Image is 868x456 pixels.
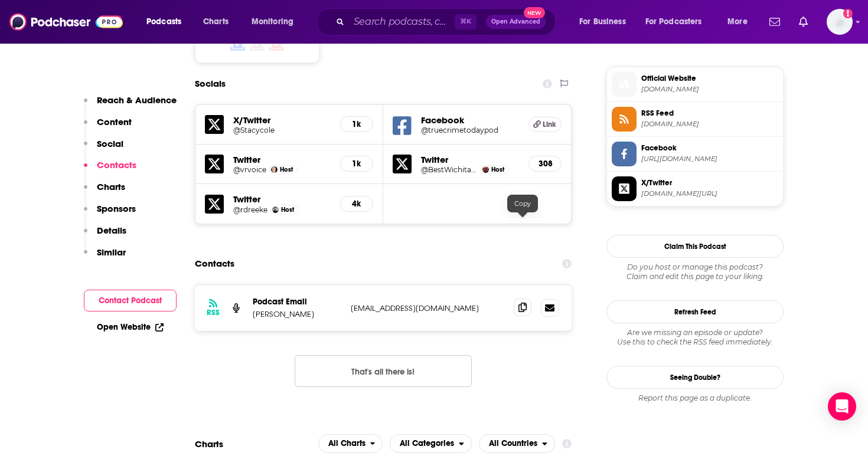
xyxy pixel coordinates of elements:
img: Vanessa Richardson [271,166,278,173]
span: More [727,14,748,30]
p: Content [97,116,132,127]
span: Facebook [641,143,778,153]
a: Official Website[DOMAIN_NAME] [612,72,778,97]
a: @BestWichitaEat [421,165,478,174]
span: Open Advanced [491,19,540,25]
p: Podcast Email [253,297,341,307]
img: Podchaser - Follow, Share and Rate Podcasts [9,11,123,33]
span: RSS Feed [641,108,778,119]
span: All Countries [489,439,537,448]
span: Host [491,166,504,173]
p: Reach & Audience [97,94,177,106]
span: Host [280,166,293,173]
h2: Socials [195,73,226,95]
button: Reach & Audience [84,94,177,116]
h5: Twitter [421,154,519,165]
p: Details [97,225,126,236]
button: open menu [138,12,197,31]
span: ⌘ K [455,14,477,29]
a: Facebook[URL][DOMAIN_NAME] [612,142,778,166]
button: Similar [84,247,126,268]
span: All Charts [328,439,366,448]
div: Copy [507,195,538,212]
h5: Twitter [233,193,331,205]
p: [EMAIL_ADDRESS][DOMAIN_NAME] [351,303,504,313]
svg: Add a profile image [843,9,853,18]
button: open menu [719,12,762,31]
h2: Countries [479,434,555,453]
span: Host [281,206,294,214]
h2: Charts [195,438,223,450]
h2: Contacts [195,252,234,275]
h5: Twitter [233,154,331,165]
span: Podcasts [146,14,181,30]
div: Claim and edit this page to your liking. [606,263,784,281]
a: @rdreeke [233,205,267,214]
a: Charts [195,12,236,31]
span: https://www.facebook.com/truecrimetodaypod [641,155,778,163]
h5: 4k [350,199,363,209]
button: Charts [84,181,125,203]
span: Link [543,120,556,129]
p: Charts [97,181,125,192]
button: open menu [571,12,641,31]
a: Show notifications dropdown [794,12,812,32]
p: Contacts [97,159,136,170]
h5: X/Twitter [233,114,331,126]
h5: 308 [539,159,552,169]
button: open menu [390,434,472,453]
span: Do you host or manage this podcast? [606,263,784,272]
div: Are we missing an episode or update? Use this to check the RSS feed immediately. [606,328,784,347]
div: Search podcasts, credits, & more... [328,8,567,35]
h2: Platforms [318,434,383,453]
span: For Podcasters [645,14,702,30]
a: Link [528,117,562,132]
img: Robin Dreeke [272,206,279,213]
span: Charts [203,14,229,30]
span: Logged in as emma.garth [827,9,853,35]
p: Social [97,138,123,149]
button: Contact Podcast [84,290,177,311]
span: twitter.com/Stacycole [641,189,778,198]
a: Show notifications dropdown [765,12,785,32]
img: User Profile [827,9,853,35]
button: open menu [318,434,383,453]
h5: @truecrimetodaypod [421,126,519,134]
a: X/Twitter[DOMAIN_NAME][URL] [612,176,778,201]
a: Seeing Double? [606,366,784,389]
button: Show profile menu [827,9,853,35]
button: Social [84,138,123,160]
div: Report this page as a duplicate. [606,393,784,403]
h5: 1k [350,159,363,169]
button: Contacts [84,159,136,181]
span: All Categories [400,439,454,448]
button: Refresh Feed [606,300,784,323]
img: Tony Brueski [482,166,489,173]
button: Nothing here. [295,355,472,387]
p: Similar [97,247,126,258]
button: Content [84,116,132,138]
input: Search podcasts, credits, & more... [349,12,455,31]
p: Sponsors [97,203,136,214]
a: @Stacycole [233,126,331,134]
a: Open Website [97,322,164,332]
button: Details [84,225,126,247]
span: For Business [579,14,626,30]
button: Sponsors [84,203,136,225]
span: truecrimetodaypod.com [641,85,778,94]
h3: RSS [207,308,220,317]
a: @vrvoice [233,165,266,174]
div: Open Intercom Messenger [828,392,856,421]
h5: Facebook [421,114,519,126]
span: X/Twitter [641,178,778,188]
h5: 1k [350,119,363,129]
p: [PERSON_NAME] [253,309,341,319]
span: Official Website [641,73,778,84]
button: Claim This Podcast [606,235,784,258]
